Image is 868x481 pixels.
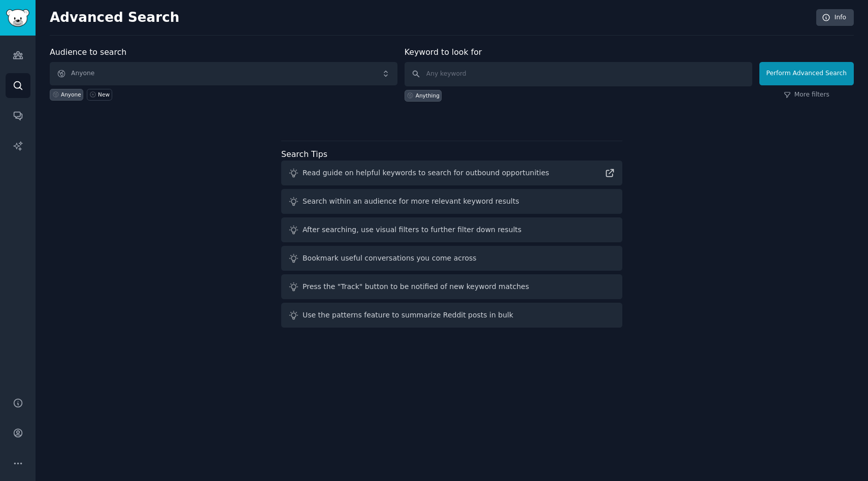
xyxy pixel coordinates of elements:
[303,168,549,178] div: Read guide on helpful keywords to search for outbound opportunities
[303,196,519,207] div: Search within an audience for more relevant keyword results
[303,253,477,264] div: Bookmark useful conversations you come across
[405,62,752,86] input: Any keyword
[416,92,440,99] div: Anything
[6,9,29,27] img: GummySearch logo
[303,310,513,320] div: Use the patterns feature to summarize Reddit posts in bulk
[50,62,397,85] button: Anyone
[759,62,854,85] button: Perform Advanced Search
[405,47,482,57] label: Keyword to look for
[816,9,854,26] a: Info
[98,91,110,98] div: New
[303,281,529,292] div: Press the "Track" button to be notified of new keyword matches
[61,91,81,98] div: Anyone
[50,47,126,57] label: Audience to search
[87,89,112,101] a: New
[303,225,521,235] div: After searching, use visual filters to further filter down results
[281,149,327,159] label: Search Tips
[50,10,811,26] h2: Advanced Search
[784,90,829,100] a: More filters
